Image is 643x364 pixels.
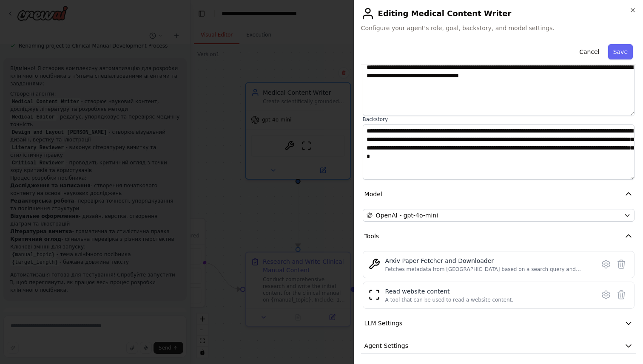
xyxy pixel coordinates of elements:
button: Configure tool [598,257,614,272]
button: Cancel [574,44,604,59]
span: Agent Settings [364,341,408,350]
span: Model [364,190,382,198]
div: Arxiv Paper Fetcher and Downloader [385,257,590,265]
button: Delete tool [614,287,629,302]
span: Tools [364,232,379,240]
div: Fetches metadata from [GEOGRAPHIC_DATA] based on a search query and optionally downloads PDFs. [385,266,590,273]
img: ScrapeWebsiteTool [368,289,380,301]
div: A tool that can be used to read a website content. [385,296,514,303]
img: ArxivPaperTool [368,258,380,270]
span: OpenAI - gpt-4o-mini [376,211,438,220]
button: OpenAI - gpt-4o-mini [363,209,634,222]
span: Configure your agent's role, goal, backstory, and model settings. [361,24,636,32]
button: Agent Settings [361,338,636,354]
button: Model [361,186,636,202]
h2: Editing Medical Content Writer [361,7,636,20]
button: Configure tool [598,287,614,302]
button: Delete tool [614,257,629,272]
button: LLM Settings [361,316,636,331]
button: Save [608,44,633,59]
span: LLM Settings [364,319,403,327]
button: Tools [361,229,636,244]
label: Backstory [363,116,634,123]
div: Read website content [385,287,514,296]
